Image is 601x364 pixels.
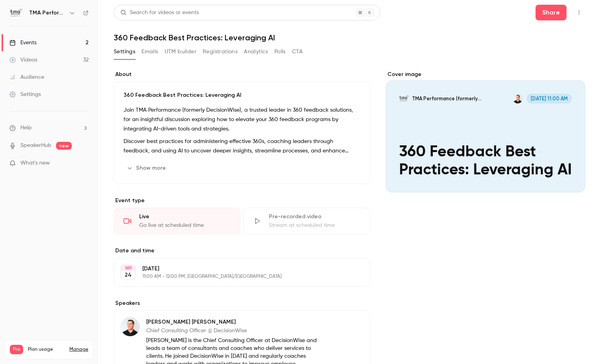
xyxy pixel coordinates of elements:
[386,71,585,78] label: Cover image
[123,91,360,99] p: 360 Feedback Best Practices: Leveraging AI
[10,7,22,19] img: TMA Performance (formerly DecisionWise)
[292,45,303,58] button: CTA
[28,346,65,353] span: Plan usage
[123,105,360,134] p: Join TMA Performance (formerly DecisionWise), a trusted leader in 360 feedback solutions, for an ...
[244,45,268,58] button: Analytics
[20,124,32,132] span: Help
[9,124,89,132] li: help-dropdown-opener
[114,45,135,58] button: Settings
[79,160,89,167] iframe: Noticeable Trigger
[9,56,37,64] div: Videos
[69,346,88,353] a: Manage
[139,221,231,229] div: Go live at scheduled time
[114,33,585,42] h1: 360 Feedback Best Practices: Leveraging AI
[9,39,36,47] div: Events
[142,45,158,58] button: Emails
[121,317,140,336] img: Charles Rogel
[56,142,72,150] span: new
[386,71,585,192] section: Cover image
[121,265,135,271] div: SEP
[142,273,329,280] p: 11:00 AM - 12:00 PM, [GEOGRAPHIC_DATA]/[GEOGRAPHIC_DATA]
[114,197,370,205] p: Event type
[203,45,238,58] button: Registrations
[123,137,360,156] p: Discover best practices for administering effective 360s, coaching leaders through feedback, and ...
[142,265,329,273] p: [DATE]
[29,9,66,17] h6: TMA Performance (formerly DecisionWise)
[274,45,286,58] button: Polls
[125,271,132,279] p: 24
[146,327,319,335] p: Chief Consulting Officer @ DecisionWise
[536,5,567,20] button: Share
[139,213,231,221] div: Live
[114,299,370,307] label: Speakers
[10,345,23,354] span: Pro
[269,213,360,221] div: Pre-recorded video
[114,208,240,234] div: LiveGo live at scheduled time
[20,159,50,167] span: What's new
[120,9,199,17] div: Search for videos or events
[269,221,360,229] div: Stream at scheduled time
[114,247,370,255] label: Date and time
[243,208,370,234] div: Pre-recorded videoStream at scheduled time
[114,71,370,78] label: About
[20,141,51,150] a: SpeakerHub
[9,91,41,98] div: Settings
[146,318,319,326] p: [PERSON_NAME] [PERSON_NAME]
[9,73,44,81] div: Audience
[165,45,196,58] button: UTM builder
[123,162,171,174] button: Show more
